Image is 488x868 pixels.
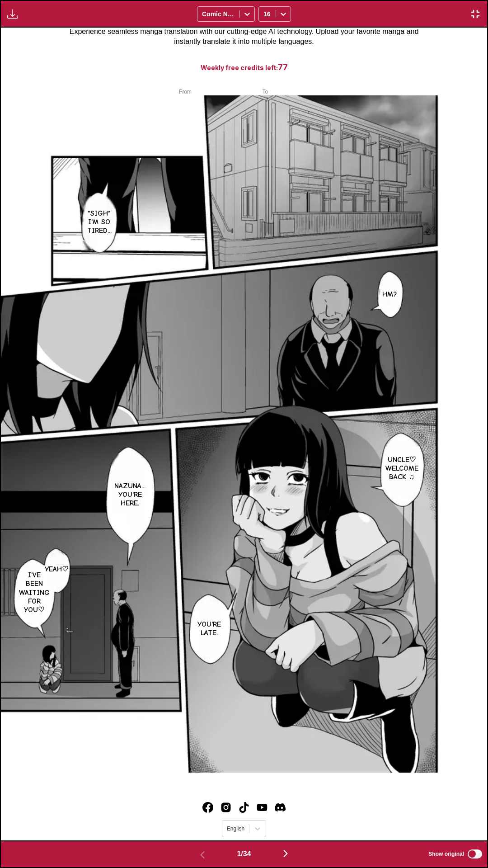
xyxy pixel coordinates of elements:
p: Uncle♡ Welcome back ♫ [384,454,420,484]
p: *sigh* I'm so tired... [81,208,118,237]
img: Manga Panel [1,95,487,773]
p: Nazuna... You're here. [112,480,148,510]
span: Show original [428,851,464,857]
p: Hm? [380,288,399,301]
span: 1 / 34 [237,850,251,858]
img: Download translated images [7,9,18,19]
p: Yeah♡ [43,563,70,576]
input: Show original [468,849,482,859]
img: Next page [280,848,291,859]
p: You're late. [196,618,223,639]
img: Previous page [197,849,208,860]
p: I've been waiting for you♡ [17,569,52,616]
